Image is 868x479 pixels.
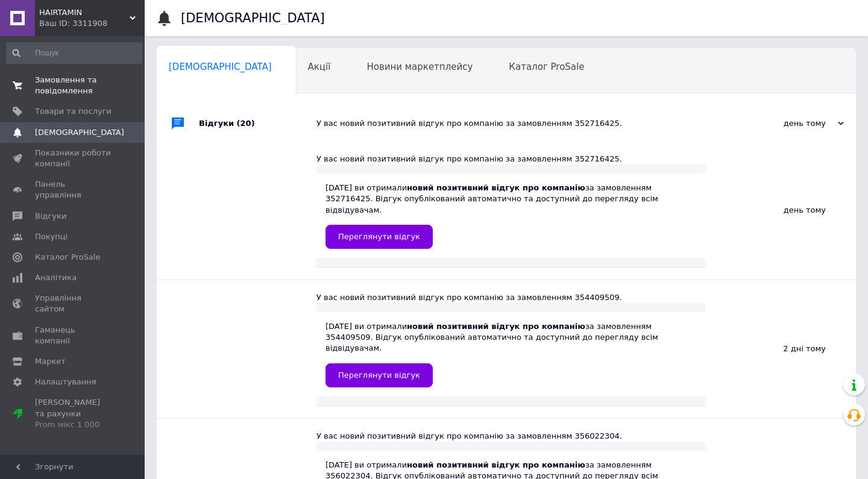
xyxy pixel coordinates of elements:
span: Панель управління [35,179,112,201]
b: новий позитивний відгук про компанію [407,322,585,331]
span: Замовлення та повідомлення [35,75,112,96]
div: Ваш ID: 3311908 [39,18,145,29]
span: Новини маркетплейсу [366,61,473,72]
span: Каталог ProSale [509,61,584,72]
span: HAIRTAMIN [39,7,130,18]
div: день тому [723,118,844,129]
span: Управління сайтом [35,293,112,315]
span: Показники роботи компанії [35,148,112,169]
div: [DATE] ви отримали за замовленням 352716425. Відгук опублікований автоматично та доступний до пер... [325,183,696,249]
span: Гаманець компанії [35,325,112,346]
span: (20) [237,119,255,128]
span: Аналітика [35,272,77,283]
span: Каталог ProSale [35,252,100,263]
span: Покупці [35,231,68,242]
div: [DATE] ви отримали за замовленням 354409509. Відгук опублікований автоматично та доступний до пер... [325,321,696,387]
span: Відгуки [35,211,66,222]
span: Товари та послуги [35,106,112,117]
h1: [DEMOGRAPHIC_DATA] [181,11,325,25]
div: день тому [705,142,856,280]
input: Пошук [6,42,142,64]
b: новий позитивний відгук про компанію [407,183,585,192]
div: 2 дні тому [705,280,856,418]
div: Prom мікс 1 000 [35,419,112,430]
div: Відгуки [199,105,316,142]
span: [PERSON_NAME] та рахунки [35,397,112,430]
b: новий позитивний відгук про компанію [407,460,585,469]
div: У вас новий позитивний відгук про компанію за замовленням 352716425. [316,118,723,129]
span: [DEMOGRAPHIC_DATA] [169,61,272,72]
span: Переглянути відгук [338,371,420,380]
div: У вас новий позитивний відгук про компанію за замовленням 352716425. [316,154,705,164]
span: [DEMOGRAPHIC_DATA] [35,127,124,138]
div: У вас новий позитивний відгук про компанію за замовленням 356022304. [316,431,705,442]
span: Маркет [35,356,66,367]
a: Переглянути відгук [325,363,433,387]
span: Переглянути відгук [338,232,420,241]
div: У вас новий позитивний відгук про компанію за замовленням 354409509. [316,292,705,303]
a: Переглянути відгук [325,225,433,249]
span: Налаштування [35,377,96,387]
span: Акції [308,61,331,72]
